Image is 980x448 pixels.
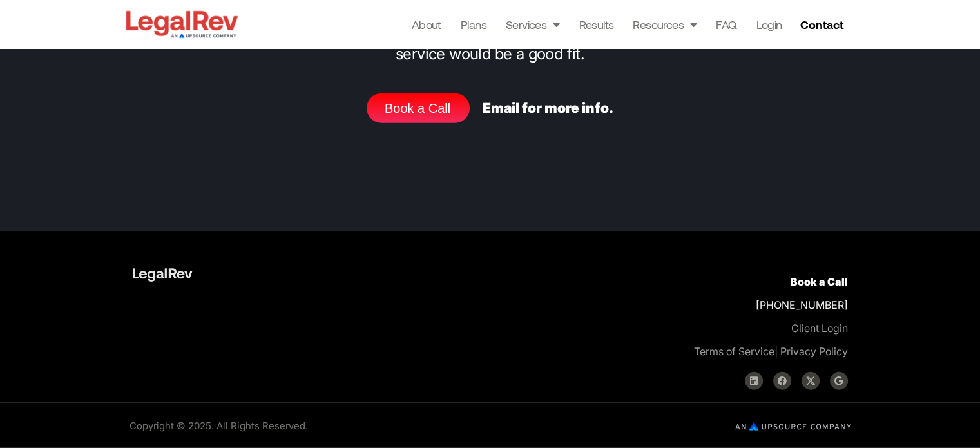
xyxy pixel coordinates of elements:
[694,345,774,358] a: Terms of Service
[633,15,697,34] a: Resources
[506,15,560,34] a: Services
[716,15,736,34] a: FAQ
[756,15,782,34] a: Login
[367,93,470,123] a: Book a Call
[506,270,848,363] p: [PHONE_NUMBER]
[412,15,441,34] a: About
[461,15,486,34] a: Plans
[791,322,848,335] a: Client Login
[483,100,613,116] a: Email for more info.
[791,275,848,288] a: Book a Call
[800,19,843,30] span: Contact
[130,420,308,432] span: Copyright © 2025. All Rights Reserved.
[579,15,613,34] a: Results
[780,345,848,358] a: Privacy Policy
[412,15,782,34] nav: Menu
[694,345,778,358] span: |
[385,102,450,115] span: Book a Call
[794,14,851,35] a: Contact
